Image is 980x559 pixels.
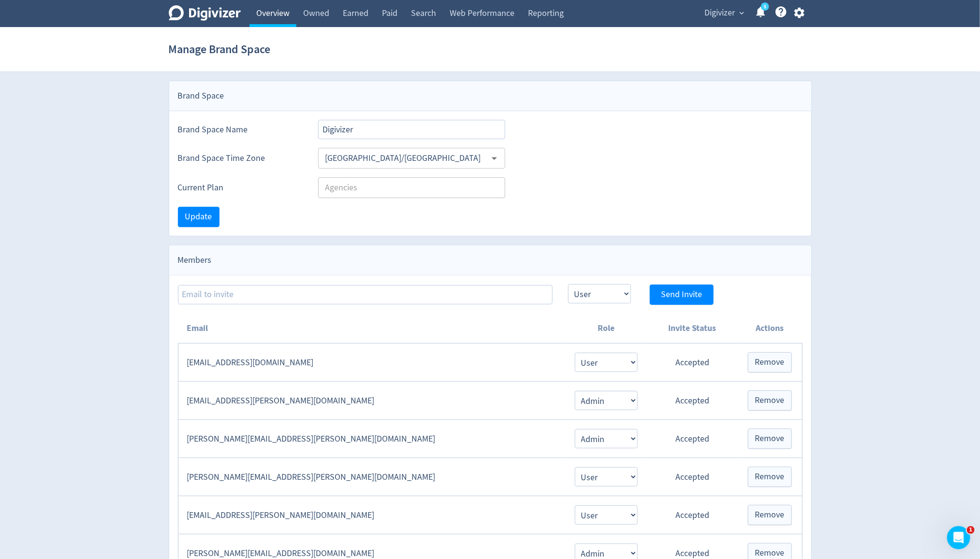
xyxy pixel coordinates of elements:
[169,34,271,65] h1: Manage Brand Space
[178,314,565,344] th: Email
[647,382,738,420] td: Accepted
[755,434,785,443] span: Remove
[647,496,738,534] td: Accepted
[178,182,303,194] label: Current Plan
[178,207,219,227] button: Update
[178,124,303,136] label: Brand Space Name
[967,526,975,534] span: 1
[178,420,565,458] td: [PERSON_NAME][EMAIL_ADDRESS][PERSON_NAME][DOMAIN_NAME]
[748,505,792,525] button: Remove
[647,314,738,344] th: Invite Status
[702,5,747,21] button: Digivizer
[748,390,792,411] button: Remove
[705,5,735,21] span: Digivizer
[755,358,785,367] span: Remove
[178,382,565,420] td: [EMAIL_ADDRESS][PERSON_NAME][DOMAIN_NAME]
[178,458,565,496] td: [PERSON_NAME][EMAIL_ADDRESS][PERSON_NAME][DOMAIN_NAME]
[178,285,553,304] input: Email to invite
[755,473,785,481] span: Remove
[947,526,970,549] iframe: Intercom live chat
[738,314,802,344] th: Actions
[321,151,487,166] input: Select Timezone
[755,549,785,558] span: Remove
[169,81,811,111] div: Brand Space
[755,396,785,405] span: Remove
[763,3,766,10] text: 5
[647,458,738,496] td: Accepted
[178,152,303,164] label: Brand Space Time Zone
[748,429,792,449] button: Remove
[647,420,738,458] td: Accepted
[748,352,792,373] button: Remove
[185,213,212,221] span: Update
[650,285,714,305] button: Send Invite
[178,496,565,534] td: [EMAIL_ADDRESS][PERSON_NAME][DOMAIN_NAME]
[487,151,502,166] button: Open
[761,2,769,11] a: 5
[647,344,738,382] td: Accepted
[169,245,811,275] div: Members
[755,511,785,519] span: Remove
[738,9,746,17] span: expand_more
[661,290,702,299] span: Send Invite
[318,120,506,139] input: Brand Space
[565,314,647,344] th: Role
[178,344,565,382] td: [EMAIL_ADDRESS][DOMAIN_NAME]
[748,467,792,487] button: Remove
